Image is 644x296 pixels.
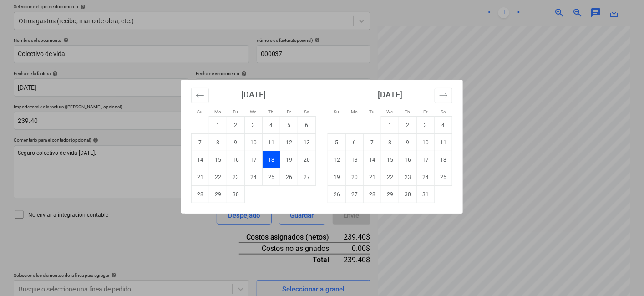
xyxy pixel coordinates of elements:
small: Fr [423,109,427,114]
small: Fr [287,109,291,114]
td: Saturday, October 4, 2025 [435,117,452,134]
td: Monday, October 27, 2025 [346,186,364,203]
td: Wednesday, October 15, 2025 [381,151,399,168]
small: Su [334,109,340,114]
td: Saturday, October 25, 2025 [435,168,452,186]
small: Tu [233,109,238,114]
small: Su [198,109,203,114]
td: Sunday, October 12, 2025 [328,151,346,168]
td: Sunday, October 26, 2025 [328,186,346,203]
td: Thursday, September 25, 2025 [263,168,280,186]
td: Friday, October 31, 2025 [417,186,435,203]
strong: [DATE] [378,90,402,99]
td: Saturday, September 13, 2025 [298,134,316,151]
small: Th [405,109,411,114]
td: Sunday, September 21, 2025 [192,168,209,186]
td: Selected. Thursday, September 18, 2025 [263,151,280,168]
td: Wednesday, September 24, 2025 [245,168,263,186]
td: Saturday, September 20, 2025 [298,151,316,168]
td: Tuesday, October 21, 2025 [364,168,381,186]
td: Tuesday, September 30, 2025 [227,186,245,203]
td: Monday, October 13, 2025 [346,151,364,168]
td: Monday, September 1, 2025 [209,117,227,134]
small: Mo [214,109,221,114]
td: Wednesday, October 29, 2025 [381,186,399,203]
td: Wednesday, October 22, 2025 [381,168,399,186]
td: Friday, October 10, 2025 [417,134,435,151]
td: Monday, September 8, 2025 [209,134,227,151]
small: Th [269,109,274,114]
td: Monday, September 22, 2025 [209,168,227,186]
td: Monday, October 20, 2025 [346,168,364,186]
td: Tuesday, October 14, 2025 [364,151,381,168]
td: Friday, September 5, 2025 [280,117,298,134]
small: Sa [304,109,309,114]
td: Sunday, October 5, 2025 [328,134,346,151]
small: Tu [370,109,375,114]
small: We [250,109,257,114]
td: Sunday, October 19, 2025 [328,168,346,186]
button: Move forward to switch to the next month. [435,88,452,103]
td: Thursday, October 9, 2025 [399,134,417,151]
td: Saturday, October 18, 2025 [435,151,452,168]
td: Friday, September 19, 2025 [280,151,298,168]
td: Thursday, October 23, 2025 [399,168,417,186]
td: Tuesday, September 2, 2025 [227,117,245,134]
td: Sunday, September 28, 2025 [192,186,209,203]
td: Sunday, September 14, 2025 [192,151,209,168]
td: Sunday, September 7, 2025 [192,134,209,151]
td: Wednesday, September 3, 2025 [245,117,263,134]
td: Friday, October 24, 2025 [417,168,435,186]
td: Monday, September 29, 2025 [209,186,227,203]
td: Wednesday, September 17, 2025 [245,151,263,168]
button: Move backward to switch to the previous month. [191,88,209,103]
td: Friday, September 26, 2025 [280,168,298,186]
td: Saturday, October 11, 2025 [435,134,452,151]
td: Tuesday, September 23, 2025 [227,168,245,186]
td: Friday, October 3, 2025 [417,117,435,134]
td: Tuesday, September 9, 2025 [227,134,245,151]
td: Thursday, October 16, 2025 [399,151,417,168]
td: Thursday, September 11, 2025 [263,134,280,151]
td: Wednesday, September 10, 2025 [245,134,263,151]
small: Sa [441,109,446,114]
td: Tuesday, September 16, 2025 [227,151,245,168]
td: Wednesday, October 8, 2025 [381,134,399,151]
div: Calendar [181,80,463,214]
td: Tuesday, October 28, 2025 [364,186,381,203]
small: We [387,109,393,114]
td: Monday, October 6, 2025 [346,134,364,151]
td: Friday, September 12, 2025 [280,134,298,151]
td: Thursday, September 4, 2025 [263,117,280,134]
td: Friday, October 17, 2025 [417,151,435,168]
td: Tuesday, October 7, 2025 [364,134,381,151]
td: Thursday, October 2, 2025 [399,117,417,134]
strong: [DATE] [241,90,266,99]
td: Saturday, September 27, 2025 [298,168,316,186]
small: Mo [351,109,358,114]
td: Thursday, October 30, 2025 [399,186,417,203]
td: Monday, September 15, 2025 [209,151,227,168]
td: Saturday, September 6, 2025 [298,117,316,134]
td: Wednesday, October 1, 2025 [381,117,399,134]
